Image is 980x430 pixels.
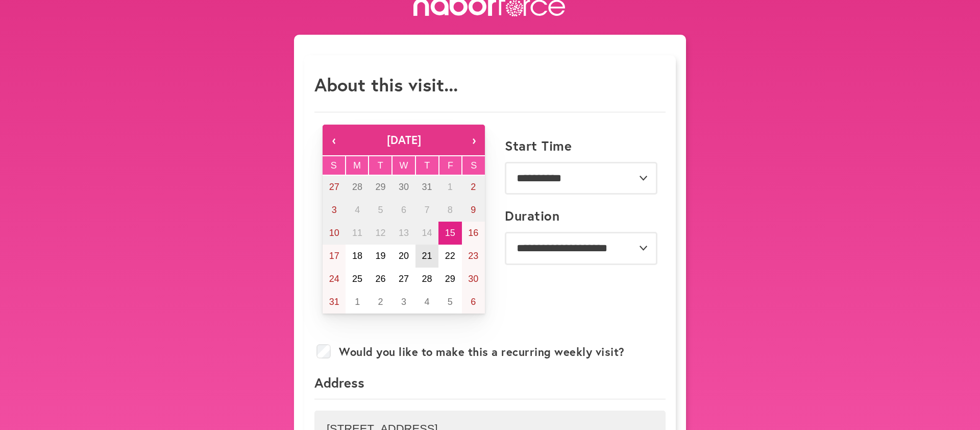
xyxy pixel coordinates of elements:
button: July 30, 2025 [392,176,415,199]
button: August 27, 2025 [392,268,415,291]
button: August 12, 2025 [369,222,392,245]
abbr: Friday [448,160,453,171]
button: August 18, 2025 [346,245,369,268]
abbr: Saturday [471,160,477,171]
button: August 23, 2025 [462,245,485,268]
button: September 2, 2025 [369,291,392,314]
h1: About this visit... [314,74,458,95]
abbr: July 27, 2025 [329,182,339,192]
abbr: July 28, 2025 [352,182,362,192]
abbr: September 2, 2025 [378,297,383,307]
abbr: Tuesday [378,160,383,171]
abbr: August 17, 2025 [329,251,339,261]
abbr: August 14, 2025 [422,228,432,238]
button: [DATE] [345,125,462,155]
abbr: Sunday [331,160,337,171]
abbr: August 3, 2025 [332,205,337,215]
button: July 31, 2025 [415,176,438,199]
abbr: August 8, 2025 [448,205,453,215]
button: September 6, 2025 [462,291,485,314]
button: August 24, 2025 [323,268,346,291]
button: August 17, 2025 [323,245,346,268]
button: August 7, 2025 [415,199,438,222]
abbr: August 19, 2025 [376,251,386,261]
button: September 3, 2025 [392,291,415,314]
abbr: August 5, 2025 [378,205,383,215]
button: ‹ [323,125,345,155]
abbr: August 25, 2025 [352,274,362,284]
abbr: August 15, 2025 [445,228,455,238]
button: August 20, 2025 [392,245,415,268]
abbr: August 20, 2025 [399,251,409,261]
abbr: August 30, 2025 [468,274,478,284]
button: August 14, 2025 [415,222,438,245]
abbr: August 29, 2025 [445,274,455,284]
abbr: August 4, 2025 [355,205,360,215]
abbr: August 24, 2025 [329,274,339,284]
button: August 26, 2025 [369,268,392,291]
label: Duration [505,208,559,224]
abbr: September 5, 2025 [448,297,453,307]
label: Start Time [505,138,572,154]
button: › [462,125,485,155]
abbr: August 7, 2025 [424,205,429,215]
abbr: July 30, 2025 [399,182,409,192]
abbr: Monday [353,160,361,171]
button: September 4, 2025 [415,291,438,314]
abbr: July 29, 2025 [376,182,386,192]
label: Would you like to make this a recurring weekly visit? [339,345,625,359]
button: August 13, 2025 [392,222,415,245]
abbr: Wednesday [400,160,408,171]
abbr: August 21, 2025 [422,251,432,261]
button: August 22, 2025 [438,245,461,268]
abbr: August 31, 2025 [329,297,339,307]
button: August 19, 2025 [369,245,392,268]
abbr: August 26, 2025 [376,274,386,284]
abbr: August 23, 2025 [468,251,478,261]
button: August 28, 2025 [415,268,438,291]
button: August 1, 2025 [438,176,461,199]
abbr: August 12, 2025 [376,228,386,238]
abbr: August 9, 2025 [471,205,476,215]
abbr: August 6, 2025 [401,205,406,215]
abbr: August 2, 2025 [471,182,476,192]
button: August 11, 2025 [346,222,369,245]
button: August 3, 2025 [323,199,346,222]
button: September 1, 2025 [346,291,369,314]
abbr: September 6, 2025 [471,297,476,307]
abbr: Thursday [424,160,430,171]
abbr: August 13, 2025 [399,228,409,238]
abbr: August 16, 2025 [468,228,478,238]
abbr: September 4, 2025 [424,297,429,307]
button: August 25, 2025 [346,268,369,291]
button: August 30, 2025 [462,268,485,291]
abbr: August 1, 2025 [448,182,453,192]
button: July 29, 2025 [369,176,392,199]
button: August 10, 2025 [323,222,346,245]
abbr: August 10, 2025 [329,228,339,238]
abbr: August 28, 2025 [422,274,432,284]
button: July 27, 2025 [323,176,346,199]
button: August 9, 2025 [462,199,485,222]
button: August 4, 2025 [346,199,369,222]
button: August 15, 2025 [438,222,461,245]
abbr: August 18, 2025 [352,251,362,261]
button: August 8, 2025 [438,199,461,222]
button: August 21, 2025 [415,245,438,268]
button: August 31, 2025 [323,291,346,314]
button: August 6, 2025 [392,199,415,222]
button: August 16, 2025 [462,222,485,245]
button: August 5, 2025 [369,199,392,222]
button: August 2, 2025 [462,176,485,199]
button: August 29, 2025 [438,268,461,291]
button: September 5, 2025 [438,291,461,314]
abbr: September 3, 2025 [401,297,406,307]
abbr: August 22, 2025 [445,251,455,261]
abbr: July 31, 2025 [422,182,432,192]
p: Address [314,374,666,399]
abbr: August 11, 2025 [352,228,362,238]
abbr: September 1, 2025 [355,297,360,307]
button: July 28, 2025 [346,176,369,199]
abbr: August 27, 2025 [399,274,409,284]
